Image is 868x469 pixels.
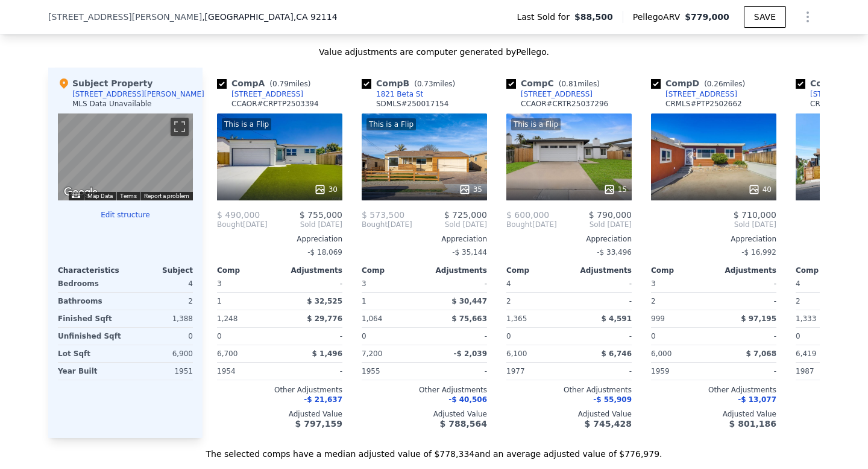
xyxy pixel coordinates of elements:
[506,220,532,229] span: Bought
[427,363,487,380] div: -
[412,220,487,229] span: Sold [DATE]
[217,363,277,380] div: 1954
[427,328,487,345] div: -
[651,332,656,340] span: 0
[571,363,632,380] div: -
[506,77,605,89] div: Comp C
[603,183,627,196] div: 15
[362,332,366,340] span: 0
[265,80,315,88] span: ( miles)
[217,266,280,275] div: Comp
[217,234,342,244] div: Appreciation
[796,279,800,288] span: 4
[362,409,487,419] div: Adjusted Value
[506,314,527,323] span: 1,365
[300,210,342,220] span: $ 755,000
[72,193,80,198] button: Keyboard shortcuts
[376,89,423,99] div: 1821 Beta St
[362,349,382,358] span: 7,200
[424,266,487,275] div: Adjustments
[506,279,511,288] span: 4
[506,266,569,275] div: Comp
[376,99,448,109] div: SDMLS # 250017154
[128,328,193,345] div: 0
[651,293,711,310] div: 2
[231,99,319,109] div: CCAOR # CRPTP2503394
[202,11,337,23] span: , [GEOGRAPHIC_DATA]
[58,363,123,380] div: Year Built
[796,5,820,29] button: Show Options
[72,89,204,99] div: [STREET_ADDRESS][PERSON_NAME]
[593,395,632,404] span: -$ 55,909
[459,183,482,196] div: 35
[217,385,342,395] div: Other Adjustments
[362,77,460,89] div: Comp B
[268,220,342,229] span: Sold [DATE]
[217,220,243,229] span: Bought
[714,266,776,275] div: Adjustments
[144,193,189,199] a: Report a problem
[282,363,342,380] div: -
[58,77,153,89] div: Subject Property
[231,89,303,99] div: [STREET_ADDRESS]
[444,210,487,220] span: $ 725,000
[58,113,193,200] div: Map
[651,220,776,229] span: Sold [DATE]
[506,89,593,99] a: [STREET_ADDRESS]
[362,220,388,229] span: Bought
[362,234,487,244] div: Appreciation
[571,328,632,345] div: -
[571,293,632,310] div: -
[796,293,856,310] div: 2
[128,293,193,310] div: 2
[282,328,342,345] div: -
[506,363,567,380] div: 1977
[506,234,632,244] div: Appreciation
[506,210,549,220] span: $ 600,000
[58,345,123,362] div: Lot Sqft
[651,409,776,419] div: Adjusted Value
[796,349,816,358] span: 6,419
[125,266,193,275] div: Subject
[128,345,193,362] div: 6,900
[217,293,277,310] div: 1
[72,99,152,109] div: MLS Data Unavailable
[128,275,193,292] div: 4
[506,332,511,340] span: 0
[120,193,137,199] a: Terms (opens in new tab)
[651,279,656,288] span: 3
[796,266,858,275] div: Comp
[366,118,416,130] div: This is a Flip
[571,275,632,292] div: -
[58,275,123,292] div: Bedrooms
[569,266,632,275] div: Adjustments
[741,248,776,257] span: -$ 16,992
[506,220,557,229] div: [DATE]
[729,419,776,429] span: $ 801,186
[128,310,193,327] div: 1,388
[554,80,605,88] span: ( miles)
[58,266,125,275] div: Characteristics
[217,314,237,323] span: 1,248
[171,118,189,136] button: Toggle fullscreen view
[58,293,123,310] div: Bathrooms
[738,395,776,404] span: -$ 13,077
[307,314,342,323] span: $ 29,776
[87,192,113,200] button: Map Data
[307,248,342,257] span: -$ 18,069
[451,314,487,323] span: $ 75,663
[651,266,714,275] div: Comp
[362,293,422,310] div: 1
[217,210,260,220] span: $ 490,000
[362,89,423,99] a: 1821 Beta St
[651,89,737,99] a: [STREET_ADDRESS]
[304,395,342,404] span: -$ 21,637
[217,332,222,340] span: 0
[506,409,632,419] div: Adjusted Value
[557,220,632,229] span: Sold [DATE]
[294,12,338,22] span: , CA 92114
[362,314,382,323] span: 1,064
[597,248,632,257] span: -$ 33,496
[651,385,776,395] div: Other Adjustments
[272,80,289,88] span: 0.79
